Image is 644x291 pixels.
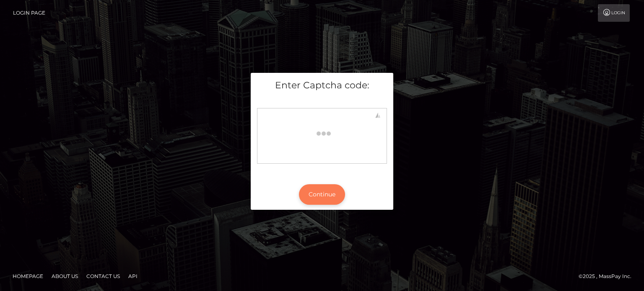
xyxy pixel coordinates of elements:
a: Login Page [13,4,45,22]
button: Continue [299,184,345,205]
div: Captcha widget loading... [257,108,387,164]
a: Contact Us [83,270,123,283]
div: © 2025 , MassPay Inc. [579,272,638,281]
a: About Us [48,270,81,283]
a: Login [598,4,630,22]
a: API [125,270,141,283]
img: ABlTRDBqduKAwAAAABJRU5ErkJggg== [117,3,124,10]
h5: Enter Captcha code: [257,79,387,92]
a: Homepage [9,270,47,283]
